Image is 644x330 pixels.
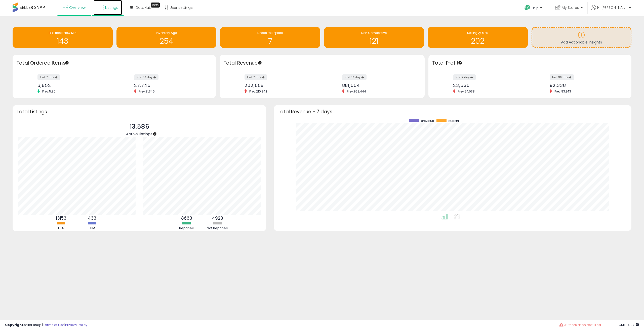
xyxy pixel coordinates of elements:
h1: 254 [119,37,214,45]
label: last 7 days [245,74,267,80]
label: last 30 days [550,74,574,80]
div: 6,852 [37,83,110,88]
span: Needs to Reprice [257,31,283,35]
div: 202,608 [245,83,318,88]
div: FBM [77,226,107,231]
span: DataHub [136,5,151,10]
h1: 7 [223,37,318,45]
span: Prev: 5,961 [40,89,59,93]
label: last 30 days [134,74,158,80]
b: 4923 [212,215,223,221]
i: Get Help [524,5,531,11]
span: Listings [105,5,118,10]
span: Overview [69,5,86,10]
span: Prev: 31,346 [136,89,157,93]
span: Inventory Age [156,31,177,35]
a: Help [520,1,547,16]
h3: Total Listings [16,110,262,114]
span: current [448,119,459,123]
span: previous [421,119,434,123]
a: Add Actionable Insights [532,28,631,47]
span: Prev: 928,444 [344,89,369,93]
label: last 7 days [37,74,60,80]
span: Non Competitive [361,31,387,35]
label: last 30 days [342,74,367,80]
a: Selling @ Max 202 [428,27,528,48]
span: Hi [PERSON_NAME] [597,5,627,10]
a: Non Competitive 121 [324,27,424,48]
span: BB Price Below Min [49,31,76,35]
a: Needs to Reprice 7 [220,27,320,48]
div: Tooltip anchor [152,132,157,136]
b: 8663 [181,215,192,221]
h3: Total Revenue [223,60,421,67]
div: Not Repriced [203,226,233,231]
div: Tooltip anchor [151,3,160,8]
div: 27,745 [134,83,207,88]
b: 433 [88,215,96,221]
span: Active Listings [126,131,152,136]
div: Tooltip anchor [458,61,462,65]
span: Prev: 210,842 [247,89,270,93]
a: Hi [PERSON_NAME] [591,5,631,16]
span: Prev: 24,538 [455,89,477,93]
div: 23,536 [453,83,526,88]
span: Selling @ Max [467,31,488,35]
h3: Total Revenue - 7 days [277,110,628,114]
a: BB Price Below Min 143 [13,27,113,48]
h1: 121 [327,37,422,45]
div: Tooltip anchor [258,61,262,65]
label: last 7 days [453,74,476,80]
a: Inventory Age 254 [116,27,217,48]
div: Tooltip anchor [65,61,69,65]
p: 13,586 [126,122,152,131]
div: Repriced [172,226,202,231]
div: FBA [46,226,76,231]
h1: 202 [430,37,525,45]
b: 13153 [56,215,66,221]
span: Help [532,6,539,10]
span: Add Actionable Insights [561,40,602,45]
div: 92,338 [550,83,623,88]
h3: Total Profit [432,60,628,67]
span: Prev: 93,243 [552,89,574,93]
h1: 143 [15,37,110,45]
h3: Total Ordered Items [16,60,212,67]
div: 881,004 [342,83,416,88]
span: My Stores [562,5,579,10]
